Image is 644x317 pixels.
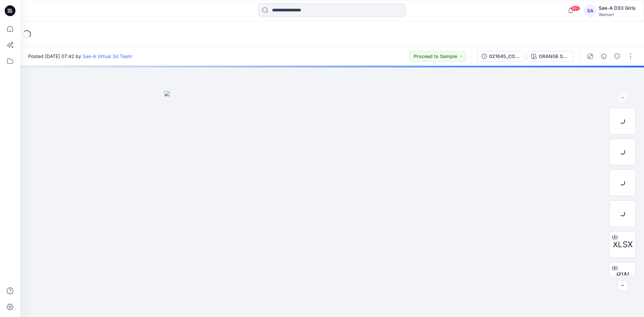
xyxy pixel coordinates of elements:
[598,51,609,62] button: Details
[489,53,520,60] div: 021645_COLORS
[616,269,629,281] span: BW
[539,53,570,60] div: ORANGE SUNSHINE
[477,51,524,62] button: 021645_COLORS
[83,53,132,59] a: Sae-A Virtual 3d Team
[527,51,574,62] button: ORANGE SUNSHINE
[28,53,132,60] span: Posted [DATE] 07:42 by
[570,6,580,11] span: 99+
[613,239,633,251] span: XLSX
[599,12,636,17] div: Walmart
[584,5,596,17] div: SA
[599,4,636,12] div: Sae-A D33 Girls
